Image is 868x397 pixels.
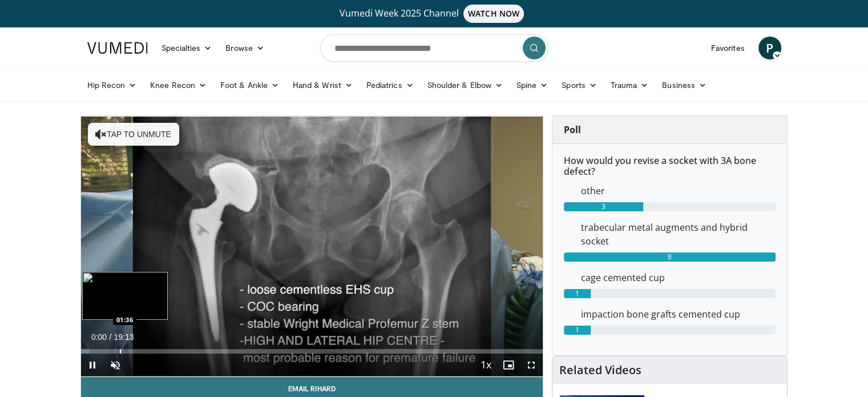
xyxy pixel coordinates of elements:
dd: trabecular metal augments and hybrid socket [572,220,784,248]
a: Business [655,74,713,97]
div: 3 [564,202,643,211]
video-js: Video Player [81,116,543,377]
button: Tap to unmute [88,123,179,146]
span: WATCH NOW [463,5,524,23]
a: Knee Recon [143,74,213,97]
div: Progress Bar [81,349,543,354]
a: Spine [510,74,555,97]
a: Vumedi Week 2025 ChannelWATCH NOW [89,5,780,23]
button: Playback Rate [474,354,497,376]
button: Fullscreen [520,354,543,376]
a: Hand & Wrist [286,74,360,97]
span: 0:00 [91,332,107,342]
a: Favorites [704,37,752,59]
h6: How would you revise a socket with 3A bone defect? [564,155,776,177]
span: / [110,332,112,342]
button: Unmute [104,354,127,376]
img: image.jpeg [82,272,168,320]
a: Browse [219,37,271,59]
a: Hip Recon [80,74,144,97]
a: Pediatrics [360,74,421,97]
a: Trauma [604,74,656,97]
div: 8 [564,252,776,262]
h4: Related Videos [559,363,641,377]
dd: other [572,184,784,198]
dd: cage cemented cup [572,271,784,284]
div: 1 [564,326,590,335]
input: Search topics, interventions [320,34,548,62]
a: P [758,37,781,59]
a: Shoulder & Elbow [421,74,510,97]
a: Sports [555,74,604,97]
strong: Poll [564,123,581,136]
img: VuMedi Logo [87,42,148,54]
div: 1 [564,289,590,298]
button: Enable picture-in-picture mode [497,354,520,376]
span: 19:13 [114,332,134,342]
dd: impaction bone grafts cemented cup [572,307,784,321]
a: Specialties [155,37,219,59]
button: Pause [81,354,104,376]
a: Foot & Ankle [213,74,286,97]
